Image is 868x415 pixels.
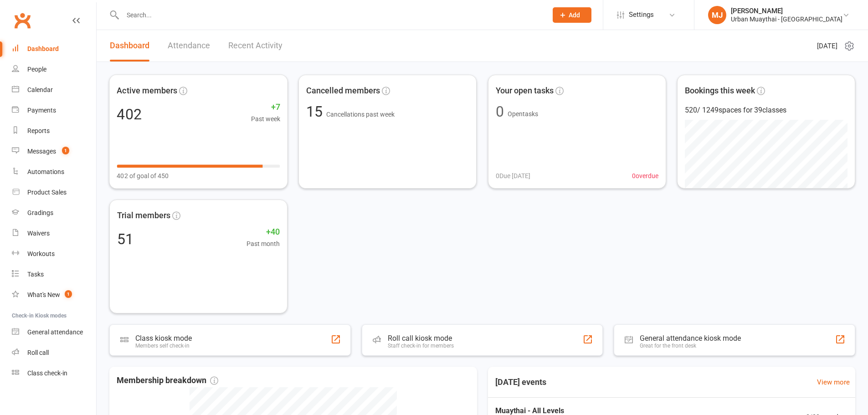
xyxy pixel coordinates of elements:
span: 1 [65,290,72,298]
span: Cancellations past week [326,111,395,118]
div: Automations [27,168,64,175]
div: General attendance [27,328,83,336]
span: Cancelled members [306,84,380,97]
a: Attendance [168,30,210,61]
a: Reports [12,121,96,141]
a: People [12,59,96,80]
a: Clubworx [11,9,34,32]
span: Bookings this week [685,84,755,97]
div: Payments [27,107,56,114]
span: 15 [306,103,326,120]
a: Recent Activity [228,30,282,61]
div: Great for the front desk [640,343,741,349]
h3: [DATE] events [488,374,554,390]
div: 520 / 1249 spaces for 39 classes [685,104,847,116]
div: Reports [27,127,50,134]
a: What's New1 [12,285,96,305]
div: [PERSON_NAME] [731,7,842,15]
div: 51 [117,232,134,246]
a: Calendar [12,80,96,100]
div: Workouts [27,250,55,257]
span: 402 of goal of 450 [117,171,168,181]
button: Add [553,7,591,23]
div: What's New [27,291,60,298]
div: Gradings [27,209,53,216]
div: Class check-in [27,369,67,377]
div: Staff check-in for members [388,343,454,349]
a: Messages 1 [12,141,96,162]
div: Members self check-in [135,343,192,349]
div: General attendance kiosk mode [640,334,741,343]
a: Tasks [12,264,96,285]
span: Add [569,11,580,19]
a: Product Sales [12,182,96,203]
span: Past month [247,239,280,249]
div: People [27,66,46,73]
a: View more [817,377,850,388]
div: Roll call kiosk mode [388,334,454,343]
a: Gradings [12,203,96,223]
span: Your open tasks [496,84,554,97]
a: Class kiosk mode [12,363,96,384]
span: +40 [247,225,280,239]
span: Past week [251,114,280,124]
div: Product Sales [27,189,67,196]
div: Class kiosk mode [135,334,192,343]
a: Dashboard [110,30,149,61]
div: Waivers [27,230,50,237]
div: Calendar [27,86,53,93]
a: Waivers [12,223,96,244]
span: Open tasks [508,110,538,118]
span: Active members [117,84,177,97]
div: Tasks [27,271,44,278]
input: Search... [120,9,541,21]
span: Settings [629,5,654,25]
span: 1 [62,147,69,154]
a: Roll call [12,343,96,363]
div: Roll call [27,349,49,356]
a: General attendance kiosk mode [12,322,96,343]
div: 0 [496,104,504,119]
a: Payments [12,100,96,121]
span: Membership breakdown [117,374,218,387]
div: Messages [27,148,56,155]
span: [DATE] [817,41,837,51]
span: Trial members [117,209,170,222]
a: Dashboard [12,39,96,59]
span: 0 overdue [632,171,658,181]
div: Dashboard [27,45,59,52]
div: 402 [117,107,141,121]
a: Workouts [12,244,96,264]
span: +7 [251,101,280,114]
a: Automations [12,162,96,182]
span: 0 Due [DATE] [496,171,530,181]
div: Urban Muaythai - [GEOGRAPHIC_DATA] [731,15,842,23]
div: MJ [708,6,726,24]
